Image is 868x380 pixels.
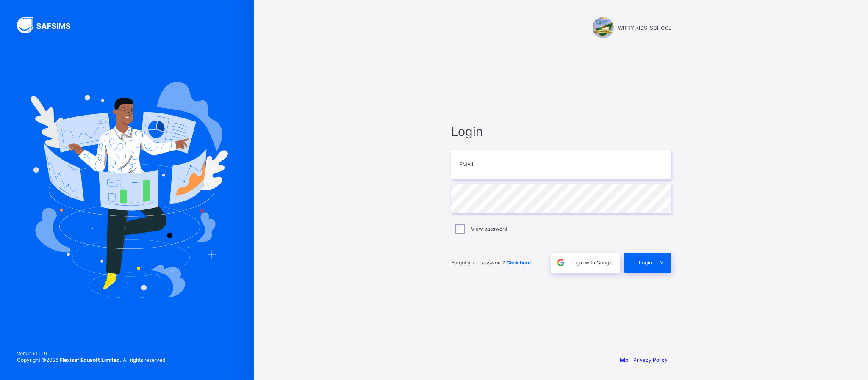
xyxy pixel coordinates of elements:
img: SAFSIMS Logo [17,17,80,33]
img: Hero Image [26,82,228,298]
span: Version 0.1.19 [17,350,166,357]
img: google.396cfc9801f0270233282035f929180a.svg [556,258,566,267]
span: Login with Google [571,259,613,266]
a: Click here [506,259,531,266]
strong: Flexisaf Edusoft Limited. [60,357,122,363]
label: View password [471,226,507,232]
span: WITTY KIDS' SCHOOL [618,25,671,31]
a: Privacy Policy [633,357,668,363]
span: Copyright © 2025 All rights reserved. [17,357,166,363]
a: Help [617,357,628,363]
span: Forgot your password? [451,259,531,266]
span: Login [639,259,652,266]
span: Login [451,124,671,139]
